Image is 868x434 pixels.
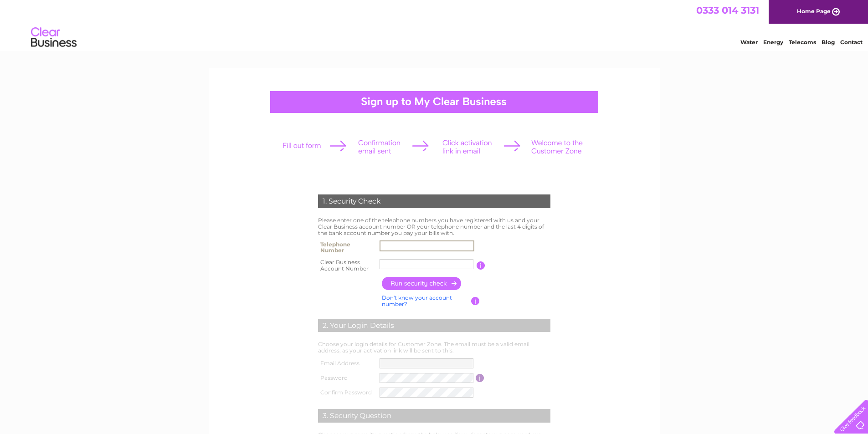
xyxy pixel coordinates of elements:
[382,294,452,307] a: Don't know your account number?
[822,39,835,46] a: Blog
[477,261,485,270] input: Information
[316,256,378,275] th: Clear Business Account Number
[316,238,378,256] th: Telephone Number
[318,409,550,423] div: 3. Security Question
[316,356,378,371] th: Email Address
[476,374,484,382] input: Information
[316,385,378,400] th: Confirm Password
[471,297,480,305] input: Information
[840,39,863,46] a: Contact
[740,39,758,46] a: Water
[696,5,759,16] a: 0333 014 3131
[763,39,783,46] a: Energy
[316,371,378,385] th: Password
[316,215,553,238] td: Please enter one of the telephone numbers you have registered with us and your Clear Business acc...
[31,24,77,51] img: logo.png
[316,339,553,356] td: Choose your login details for Customer Zone. The email must be a valid email address, as your act...
[219,5,650,44] div: Clear Business is a trading name of Verastar Limited (registered in [GEOGRAPHIC_DATA] No. 3667643...
[318,194,550,208] div: 1. Security Check
[789,39,816,46] a: Telecoms
[318,319,550,332] div: 2. Your Login Details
